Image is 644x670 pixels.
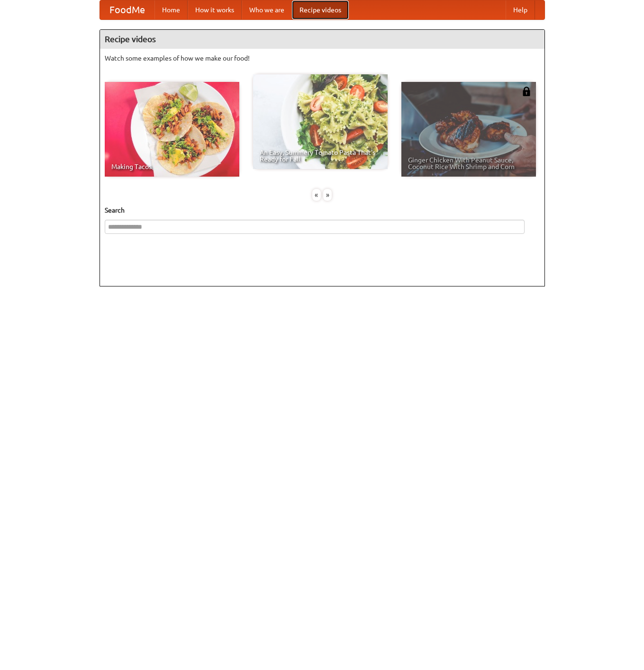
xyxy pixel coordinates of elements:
span: An Easy, Summery Tomato Pasta That's Ready for Fall [260,149,381,162]
span: Making Tacos [111,163,233,170]
a: An Easy, Summery Tomato Pasta That's Ready for Fall [253,74,388,169]
a: Home [154,0,188,19]
a: Making Tacos [105,82,239,177]
p: Watch some examples of how we make our food! [105,54,540,63]
a: How it works [188,0,242,19]
div: « [312,189,321,201]
a: FoodMe [100,0,154,19]
h5: Search [105,205,540,215]
h4: Recipe videos [100,30,544,49]
img: 483408.png [522,87,531,96]
a: Help [506,0,535,19]
div: » [323,189,332,201]
a: Who we are [242,0,292,19]
a: Recipe videos [292,0,349,19]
